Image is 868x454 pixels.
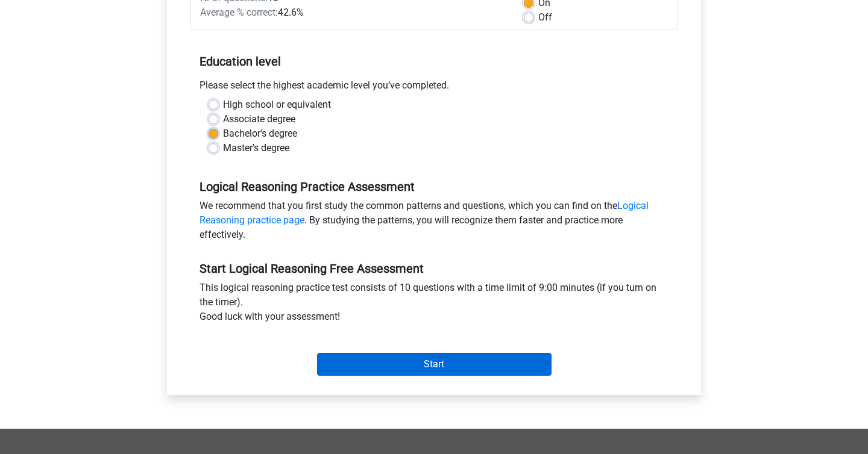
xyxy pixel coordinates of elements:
h5: Start Logical Reasoning Free Assessment [200,261,668,276]
span: Average % correct: [200,7,278,18]
label: Off [538,10,552,25]
div: We recommend that you first study the common patterns and questions, which you can find on the . ... [190,199,678,247]
input: Start [317,353,552,376]
div: 42.6% [191,5,515,20]
label: Associate degree [223,112,295,126]
h5: Education level [200,49,668,73]
label: High school or equivalent [223,98,331,112]
label: Master's degree [223,141,289,155]
div: Please select the highest academic level you’ve completed. [190,78,678,98]
label: Bachelor's degree [223,126,297,141]
div: This logical reasoning practice test consists of 10 questions with a time limit of 9:00 minutes (... [190,281,678,329]
h5: Logical Reasoning Practice Assessment [200,179,668,194]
